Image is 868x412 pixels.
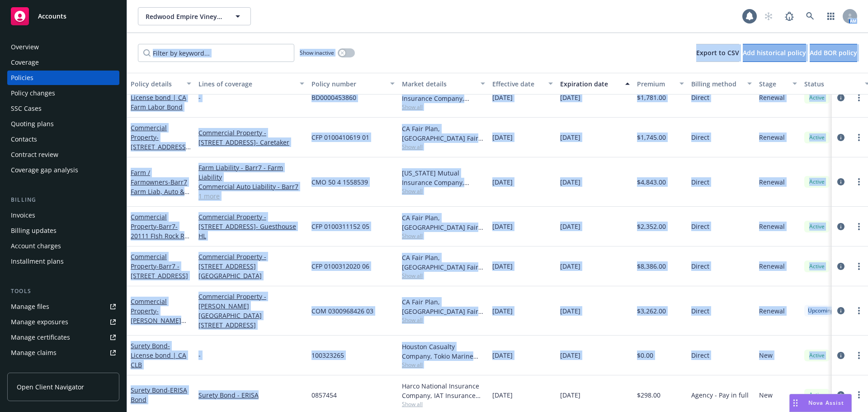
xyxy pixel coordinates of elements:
span: Show all [402,361,485,369]
a: circleInformation [835,261,846,272]
a: Policy changes [7,86,119,100]
span: [DATE] [492,177,513,187]
div: CA Fair Plan, [GEOGRAPHIC_DATA] Fair plan [402,124,485,143]
a: SSC Cases [7,101,119,116]
button: Premium [633,73,688,95]
span: Direct [691,350,709,360]
span: Renewal [759,133,785,142]
button: Redwood Empire Vineyard Management, Inc. [138,7,251,25]
input: Filter by keyword... [138,44,294,62]
a: more [854,389,864,400]
span: New [759,390,773,400]
span: Show all [402,187,485,195]
span: BD0000453860 [311,93,356,102]
span: Active [808,262,826,270]
a: Surety Bond - ERISA [198,390,304,400]
a: circleInformation [835,221,846,232]
span: New [759,350,773,360]
span: - Barr7- 20111 FIsh Rock Rd Guesthouse HL [131,222,189,250]
span: Direct [691,261,709,271]
div: Market details [402,79,475,89]
span: Active [808,223,826,231]
div: Stage [759,79,787,89]
button: Market details [398,73,489,95]
a: more [854,221,864,232]
div: Policy details [131,79,181,89]
a: Manage claims [7,346,119,360]
button: Policy number [308,73,398,95]
span: Active [808,178,826,186]
div: Invoices [11,208,35,223]
span: Renewal [759,93,785,102]
span: [DATE] [492,93,513,102]
div: Manage certificates [11,330,70,345]
span: [DATE] [560,222,580,231]
button: Lines of coverage [195,73,308,95]
span: [DATE] [560,350,580,360]
button: Stage [755,73,801,95]
span: Show all [402,232,485,240]
span: Renewal [759,261,785,271]
div: Policies [11,71,33,85]
button: Add historical policy [743,44,806,62]
button: Policy details [127,73,195,95]
span: [DATE] [492,261,513,271]
a: Commercial Property [131,252,188,280]
button: Add BOR policy [810,44,857,62]
div: CA Fair Plan, [GEOGRAPHIC_DATA] Fair plan [402,213,485,232]
a: circleInformation [835,132,846,143]
a: Report a Bug [780,7,798,25]
button: Expiration date [557,73,633,95]
span: Show all [402,316,485,324]
span: - Barr7 - [STREET_ADDRESS] [131,262,188,280]
span: $3,262.00 [637,306,666,316]
a: Commercial Property - [STREET_ADDRESS][GEOGRAPHIC_DATA] [198,252,304,280]
span: Upcoming [808,307,834,315]
div: Policy number [311,79,385,89]
div: Policy changes [11,86,55,100]
span: [DATE] [560,133,580,142]
span: - [198,93,201,102]
span: - License bond | CA Farm Labor Bond [131,84,186,111]
div: Billing [7,195,119,204]
a: Switch app [822,7,840,25]
span: - Barr7 Farm Liab, Auto & $2M Umb [131,178,189,205]
span: Show inactive [300,49,334,57]
span: $8,386.00 [637,261,666,271]
span: Direct [691,222,709,231]
span: Nova Assist [808,399,844,407]
a: Coverage gap analysis [7,163,119,177]
span: [DATE] [492,390,513,400]
span: Renewal [759,177,785,187]
a: more [854,92,864,103]
span: [DATE] [492,350,513,360]
a: circleInformation [835,176,846,187]
div: Premium [637,79,674,89]
div: Manage exposures [11,315,68,329]
span: - [PERSON_NAME] [STREET_ADDRESS] [131,307,188,334]
span: Direct [691,177,709,187]
span: $1,781.00 [637,93,666,102]
span: CFP 0100312020 06 [311,261,369,271]
a: Commercial Property - [STREET_ADDRESS]- Guesthouse HL [198,212,304,241]
span: - [198,350,201,360]
a: Manage exposures [7,315,119,329]
div: Contacts [11,132,37,147]
a: Account charges [7,239,119,253]
a: Quoting plans [7,117,119,131]
span: 100323265 [311,350,344,360]
span: $2,352.00 [637,222,666,231]
span: Add historical policy [743,48,806,57]
span: [DATE] [492,133,513,142]
div: Status [804,79,859,89]
a: Commercial Auto Liability - Barr7 [198,182,304,191]
div: Expiration date [560,79,620,89]
a: Start snowing [759,7,778,25]
div: Lines of coverage [198,79,294,89]
span: $298.00 [637,390,660,400]
span: Renewal [759,222,785,231]
span: Direct [691,306,709,316]
span: $0.00 [637,350,653,360]
span: [DATE] [560,177,580,187]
